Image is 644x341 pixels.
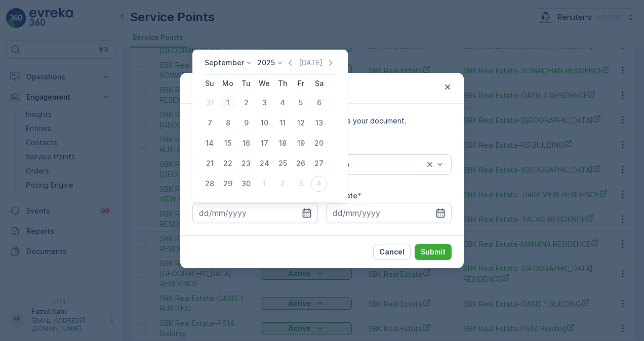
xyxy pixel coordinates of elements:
[256,176,272,192] div: 1
[238,115,254,131] div: 9
[205,58,244,68] p: September
[274,176,291,192] div: 2
[293,95,309,111] div: 5
[256,95,272,111] div: 3
[256,115,272,131] div: 10
[421,247,446,257] p: Submit
[311,95,327,111] div: 6
[255,74,273,93] th: Wednesday
[299,58,323,68] p: [DATE]
[200,74,219,93] th: Sunday
[274,135,291,151] div: 18
[373,244,411,260] button: Cancel
[311,115,327,131] div: 13
[415,244,452,260] button: Submit
[292,74,310,93] th: Friday
[202,95,218,111] div: 31
[379,247,405,257] p: Cancel
[238,176,254,192] div: 30
[311,176,327,192] div: 4
[273,74,292,93] th: Thursday
[237,74,255,93] th: Tuesday
[293,155,309,172] div: 26
[257,58,275,68] p: 2025
[192,203,318,223] input: dd/mm/yyyy
[202,115,218,131] div: 7
[311,135,327,151] div: 20
[220,95,236,111] div: 1
[274,115,291,131] div: 11
[311,155,327,172] div: 27
[293,135,309,151] div: 19
[238,155,254,172] div: 23
[293,176,309,192] div: 3
[220,115,236,131] div: 8
[238,95,254,111] div: 2
[220,155,236,172] div: 22
[326,203,452,223] input: dd/mm/yyyy
[238,135,254,151] div: 16
[202,176,218,192] div: 28
[220,176,236,192] div: 29
[310,74,328,93] th: Saturday
[274,155,291,172] div: 25
[220,135,236,151] div: 15
[202,135,218,151] div: 14
[256,155,272,172] div: 24
[202,155,218,172] div: 21
[274,95,291,111] div: 4
[256,135,272,151] div: 17
[293,115,309,131] div: 12
[219,74,237,93] th: Monday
